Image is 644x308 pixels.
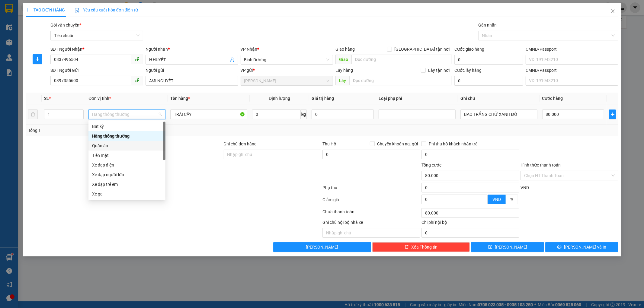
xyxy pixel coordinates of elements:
[244,76,330,85] span: Cư Kuin
[545,242,618,252] button: printer[PERSON_NAME] và In
[488,245,492,249] span: save
[521,163,561,167] label: Hình thức thanh toán
[88,141,165,151] div: Quần áo
[50,67,143,74] div: SĐT Người Gửi
[244,55,330,64] span: Bình Dương
[526,67,618,74] div: CMND/Passport
[92,181,162,188] div: Xe đạp trẻ em
[28,127,248,134] div: Tổng: 1
[564,244,606,250] span: [PERSON_NAME] và In
[88,96,111,101] span: Đơn vị tính
[88,179,165,189] div: Xe đạp trẻ em
[411,244,437,250] span: Xóa Thông tin
[609,112,616,117] span: plus
[322,196,421,207] div: Giảm giá
[426,141,480,147] span: Phí thu hộ khách nhận trả
[224,150,322,159] input: Ghi chú đơn hàng
[460,110,537,119] input: Ghi Chú
[269,96,290,101] span: Định lượng
[301,110,307,119] span: kg
[335,47,355,52] span: Giao hàng
[92,162,162,168] div: Xe đạp điện
[392,46,452,52] span: [GEOGRAPHIC_DATA] tận nơi
[421,219,519,228] div: Chi phí nội bộ
[322,184,421,195] div: Phụ thu
[306,244,338,250] span: [PERSON_NAME]
[421,163,441,167] span: Tổng cước
[405,245,409,249] span: delete
[372,242,470,252] button: deleteXóa Thông tin
[33,54,42,64] button: plus
[92,123,162,130] div: Bất kỳ
[92,171,162,178] div: Xe đạp người lớn
[54,31,139,40] span: Tiêu chuẩn
[454,47,484,52] label: Cước giao hàng
[88,131,165,141] div: Hàng thông thường
[454,55,523,65] input: Cước giao hàng
[88,160,165,170] div: Xe đạp điện
[146,67,238,74] div: Người gửi
[492,197,501,202] span: VND
[322,208,421,219] div: Chưa thanh toán
[604,3,621,20] button: Close
[526,46,618,52] div: CMND/Passport
[610,9,615,14] span: close
[26,8,65,12] span: TẠO ĐƠN HÀNG
[75,8,138,12] span: Yêu cầu xuất hóa đơn điện tử
[335,76,349,85] span: Lấy
[50,46,143,52] div: SĐT Người Nhận
[146,46,238,52] div: Người nhận
[92,142,162,149] div: Quần áo
[50,23,81,27] span: Gói vận chuyển
[312,110,374,119] input: 0
[88,122,165,131] div: Bất kỳ
[458,93,540,104] th: Ghi chú
[495,244,527,250] span: [PERSON_NAME]
[335,55,351,64] span: Giao
[92,191,162,197] div: Xe ga
[454,68,482,73] label: Cước lấy hàng
[33,57,42,62] span: plus
[322,219,420,228] div: Ghi chú nội bộ nhà xe
[471,242,544,252] button: save[PERSON_NAME]
[28,110,38,119] button: delete
[224,141,257,146] label: Ghi chú đơn hàng
[609,110,616,119] button: plus
[92,110,162,119] span: Hàng thông thường
[170,96,190,101] span: Tên hàng
[478,23,497,27] label: Gán nhãn
[521,185,529,190] span: VND
[273,242,371,252] button: [PERSON_NAME]
[454,76,523,86] input: Cước lấy hàng
[322,228,420,238] input: Nhập ghi chú
[135,78,139,83] span: phone
[92,152,162,159] div: Tiền mặt
[230,57,235,62] span: user-add
[88,189,165,199] div: Xe ga
[557,245,562,249] span: printer
[170,110,247,119] input: VD: Bàn, Ghế
[135,57,139,62] span: phone
[88,151,165,160] div: Tiền mặt
[241,47,258,52] span: VP Nhận
[542,96,563,101] span: Cước hàng
[322,141,336,146] span: Thu Hộ
[312,96,334,101] span: Giá trị hàng
[88,170,165,179] div: Xe đạp người lớn
[44,96,49,101] span: SL
[241,67,333,74] div: VP gửi
[426,67,452,74] span: Lấy tận nơi
[376,93,458,104] th: Loại phụ phí
[335,68,353,73] span: Lấy hàng
[351,55,452,64] input: Dọc đường
[92,133,162,139] div: Hàng thông thường
[375,141,420,147] span: Chuyển khoản ng. gửi
[26,8,30,12] span: plus
[75,8,79,13] img: icon
[510,197,513,202] span: %
[349,76,452,85] input: Dọc đường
